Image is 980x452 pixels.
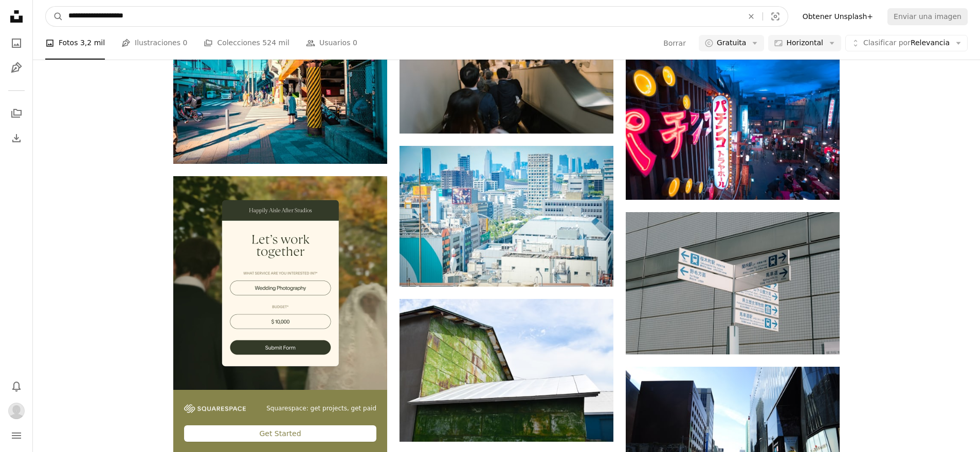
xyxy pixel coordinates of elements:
[768,35,841,51] button: Horizontal
[266,404,376,413] span: Squarespace: get projects, get paid
[183,37,187,49] span: 0
[626,124,840,133] a: gente junto a las mesas junto a los edificios bajo cielos grises
[699,35,765,51] button: Gratuita
[845,35,968,51] button: Clasificar porRelevancia
[400,212,613,221] a: Una vista de una ciudad con edificios altos
[400,366,613,375] a: Casa Verde y Blanca
[717,38,747,48] span: Gratuita
[400,299,613,442] img: Casa Verde y Blanca
[6,128,27,148] a: Historial de descargas
[626,212,840,354] img: Señal de tráfico azul y blanca
[786,38,823,48] span: Horizontal
[400,58,613,67] a: Gente sentada en el sofá de cuero negro
[306,27,357,60] a: Usuarios 0
[46,7,63,26] button: Buscar en Unsplash
[173,176,387,390] img: file-1747939393036-2c53a76c450aimage
[173,87,387,97] a: Personas que caminan por el carril peatonal durante la noche
[6,103,27,124] a: Colecciones
[184,404,246,413] img: file-1747939142011-51e5cc87e3c9
[887,8,968,25] button: Enviar una imagen
[6,58,27,78] a: Ilustraciones
[262,37,289,49] span: 524 mil
[184,425,376,442] div: Get Started
[6,33,27,53] a: Fotos
[740,7,763,26] button: Borrar
[173,21,387,164] img: Personas que caminan por el carril peatonal durante la noche
[6,6,27,29] a: Inicio — Unsplash
[626,278,840,288] a: Señal de tráfico azul y blanca
[626,58,840,200] img: gente junto a las mesas junto a los edificios bajo cielos grises
[45,6,788,27] form: Encuentra imágenes en todo el sitio
[8,403,25,419] img: Avatar del usuario Nelo Puchades
[6,425,27,446] button: Menú
[353,37,357,49] span: 0
[663,35,686,51] button: Borrar
[626,432,840,442] a: Persona que camina por el carril peatonal
[763,7,788,26] button: Búsqueda visual
[863,39,911,47] span: Clasificar por
[400,146,613,287] img: Una vista de una ciudad con edificios altos
[796,8,879,25] a: Obtener Unsplash+
[863,38,950,48] span: Relevancia
[6,401,27,421] button: Perfil
[204,27,289,60] a: Colecciones 524 mil
[6,376,27,397] button: Notificaciones
[121,27,187,60] a: Ilustraciones 0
